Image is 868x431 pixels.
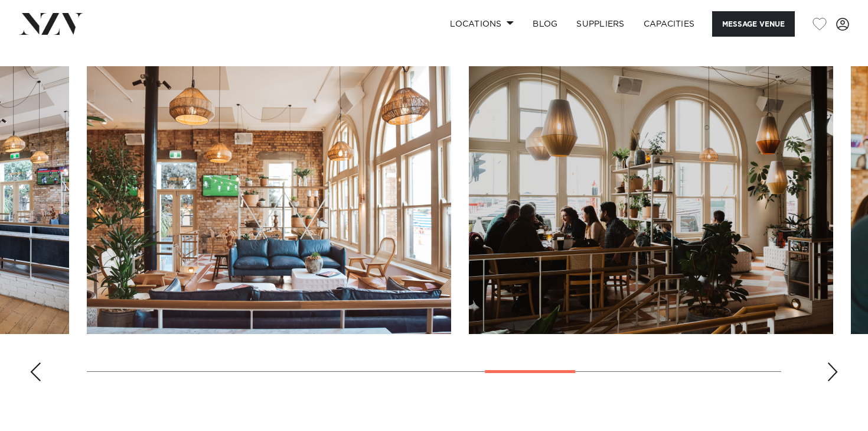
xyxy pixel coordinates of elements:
a: BLOG [523,11,567,37]
button: Message Venue [712,11,795,37]
a: Locations [440,11,523,37]
swiper-slide: 10 / 14 [469,66,833,334]
a: SUPPLIERS [567,11,634,37]
a: Capacities [634,11,704,37]
img: nzv-logo.png [19,13,83,34]
swiper-slide: 9 / 14 [87,66,451,334]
